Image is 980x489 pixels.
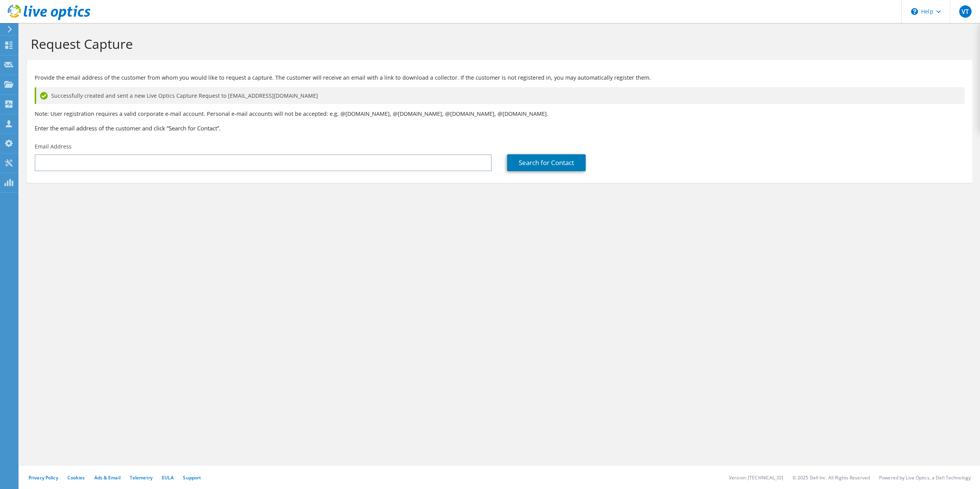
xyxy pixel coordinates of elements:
[31,36,965,52] h1: Request Capture
[51,92,318,100] span: Successfully created and sent a new Live Optics Capture Request to [EMAIL_ADDRESS][DOMAIN_NAME]
[959,5,972,18] span: VT
[507,154,586,171] a: Search for Contact
[879,474,971,481] li: Powered by Live Optics, a Dell Technology
[183,474,201,481] a: Support
[35,73,965,82] p: Provide the email address of the customer from whom you would like to request a capture. The cust...
[28,474,58,481] a: Privacy Policy
[130,474,152,481] a: Telemetry
[35,124,965,132] h3: Enter the email address of the customer and click “Search for Contact”.
[35,110,965,118] p: Note: User registration requires a valid corporate e-mail account. Personal e-mail accounts will ...
[729,474,783,481] li: Version: [TECHNICAL_ID]
[67,474,85,481] a: Cookies
[35,143,72,150] label: Email Address
[94,474,121,481] a: Ads & Email
[911,8,918,15] svg: \n
[162,474,174,481] a: EULA
[792,474,870,481] li: © 2025 Dell Inc. All Rights Reserved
